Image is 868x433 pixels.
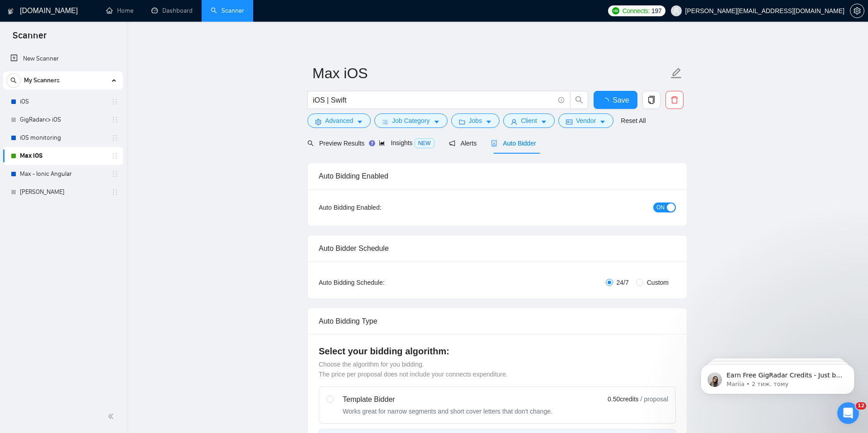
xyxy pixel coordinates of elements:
[8,4,14,19] img: logo
[20,165,106,183] a: Max - Ionic Angular
[319,278,438,287] div: Auto Bidding Schedule:
[856,402,866,409] span: 12
[459,118,465,125] span: folder
[486,118,492,125] span: caret-down
[613,94,629,106] span: Save
[319,308,676,334] div: Auto Bidding Type
[491,140,536,147] span: Auto Bidder
[343,394,552,405] div: Template Bidder
[111,188,118,196] span: holder
[7,77,20,84] span: search
[307,140,314,146] span: search
[111,152,118,160] span: holder
[621,116,646,126] a: Reset All
[307,140,364,147] span: Preview Results
[673,8,679,14] span: user
[379,140,385,146] span: area-chart
[20,147,106,165] a: Max iOS
[449,140,477,147] span: Alerts
[599,118,606,125] span: caret-down
[357,118,363,125] span: caret-down
[10,50,116,68] a: New Scanner
[434,118,440,125] span: caret-down
[850,4,864,18] button: setting
[106,7,133,14] a: homeHome
[319,202,438,212] div: Auto Bidding Enabled:
[666,96,683,104] span: delete
[111,134,118,141] span: holder
[312,62,669,85] input: Scanner name...
[319,361,508,378] span: Choose the algorithm for you bidding. The price per proposal does not include your connects expen...
[111,170,118,178] span: holder
[111,116,118,123] span: holder
[623,6,650,16] span: Connects:
[670,67,682,79] span: edit
[3,50,123,68] li: New Scanner
[651,6,661,16] span: 197
[374,113,447,128] button: barsJob Categorycaret-down
[343,407,552,416] div: Works great for narrow segments and short cover letters that don't change.
[451,113,500,128] button: folderJobscaret-down
[108,412,117,421] span: double-left
[325,116,353,126] span: Advanced
[379,139,434,146] span: Insights
[521,116,537,126] span: Client
[368,139,376,147] div: Tooltip anchor
[491,140,497,146] span: robot
[602,98,613,105] span: loading
[449,140,455,146] span: notification
[608,394,638,404] span: 0.50 credits
[111,98,118,105] span: holder
[382,118,388,125] span: bars
[594,91,637,109] button: Save
[503,113,555,128] button: userClientcaret-down
[307,113,371,128] button: settingAdvancedcaret-down
[5,29,54,48] span: Scanner
[24,71,60,89] span: My Scanners
[151,7,193,14] a: dashboardDashboard
[558,97,564,103] span: info-circle
[211,7,244,14] a: searchScanner
[642,91,660,109] button: copy
[558,113,613,128] button: idcardVendorcaret-down
[315,118,321,125] span: setting
[319,163,676,189] div: Auto Bidding Enabled
[20,111,106,129] a: GigRadar<> iOS
[641,395,668,404] span: / proposal
[20,93,106,111] a: iOS
[570,91,588,109] button: search
[313,94,554,106] input: Search Freelance Jobs...
[20,183,106,201] a: [PERSON_NAME]
[665,91,684,109] button: delete
[511,118,517,125] span: user
[20,129,106,147] a: iOS monitoring
[319,235,676,261] div: Auto Bidder Schedule
[612,7,619,14] img: upwork-logo.png
[469,116,482,126] span: Jobs
[643,278,672,287] span: Custom
[687,345,868,409] iframe: Intercom notifications повідомлення
[6,73,21,88] button: search
[643,96,660,104] span: copy
[541,118,547,125] span: caret-down
[837,402,859,424] iframe: Intercom live chat
[319,345,676,358] h4: Select your bidding algorithm:
[566,118,572,125] span: idcard
[613,278,632,287] span: 24/7
[576,116,596,126] span: Vendor
[850,7,864,14] a: setting
[3,71,123,201] li: My Scanners
[392,116,429,126] span: Job Category
[571,96,588,104] span: search
[850,7,864,14] span: setting
[656,202,665,212] span: ON
[415,138,434,148] span: NEW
